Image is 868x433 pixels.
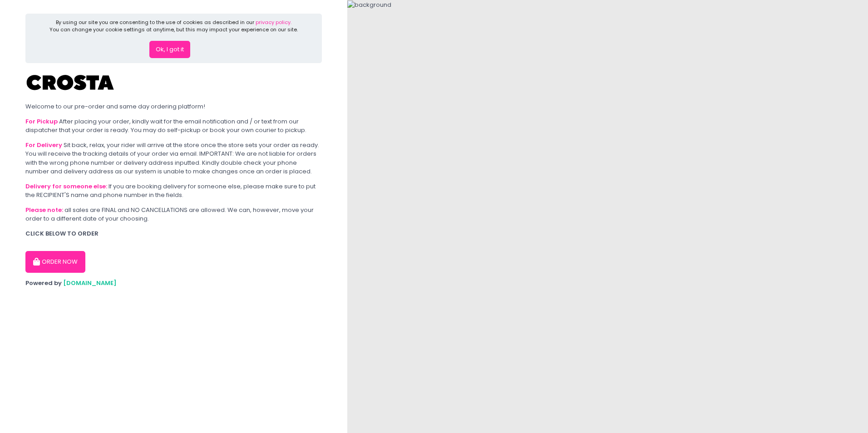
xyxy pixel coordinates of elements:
[25,182,107,191] b: Delivery for someone else:
[256,19,291,26] a: privacy policy.
[25,279,322,288] div: Powered by
[25,182,322,200] div: If you are booking delivery for someone else, please make sure to put the RECIPIENT'S name and ph...
[25,117,322,135] div: After placing your order, kindly wait for the email notification and / or text from our dispatche...
[25,251,85,273] button: ORDER NOW
[149,41,190,58] button: Ok, I got it
[49,19,298,34] div: By using our site you are consenting to the use of cookies as described in our You can change you...
[25,117,58,126] b: For Pickup
[63,279,117,287] a: [DOMAIN_NAME]
[347,0,391,10] img: background
[25,141,62,149] b: For Delivery
[25,206,63,214] b: Please note:
[25,229,322,238] div: CLICK BELOW TO ORDER
[25,206,322,223] div: all sales are FINAL and NO CANCELLATIONS are allowed. We can, however, move your order to a diffe...
[25,69,116,96] img: Crosta Pizzeria
[25,102,322,111] div: Welcome to our pre-order and same day ordering platform!
[25,141,322,176] div: Sit back, relax, your rider will arrive at the store once the store sets your order as ready. You...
